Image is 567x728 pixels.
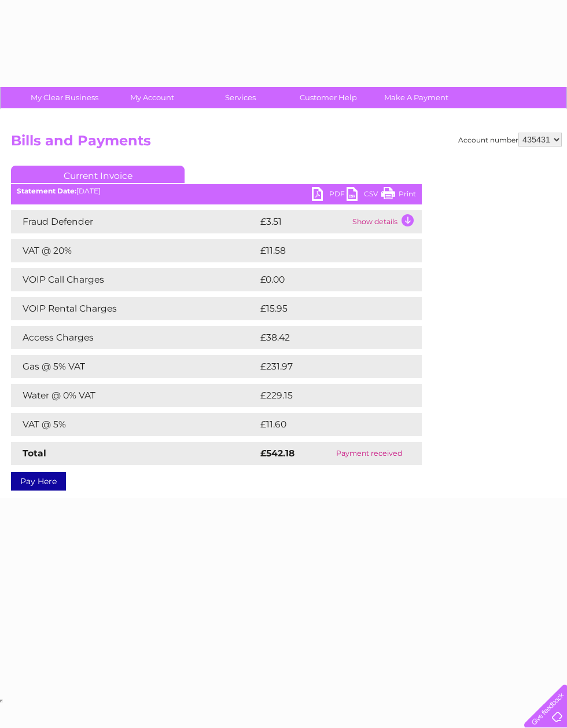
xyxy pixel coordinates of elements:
[349,210,422,233] td: Show details
[11,413,257,436] td: VAT @ 5%
[105,87,200,108] a: My Account
[11,133,562,155] h2: Bills and Payments
[11,187,422,195] div: [DATE]
[347,187,381,204] a: CSV
[11,355,257,378] td: Gas @ 5% VAT
[316,442,422,465] td: Payment received
[11,239,257,262] td: VAT @ 20%
[257,326,399,349] td: £38.42
[11,326,257,349] td: Access Charges
[312,187,347,204] a: PDF
[17,87,112,108] a: My Clear Business
[11,384,257,407] td: Water @ 0% VAT
[257,268,395,291] td: £0.00
[11,472,66,491] a: Pay Here
[369,87,464,108] a: Make A Payment
[257,413,396,436] td: £11.60
[257,210,349,233] td: £3.51
[257,297,397,320] td: £15.95
[381,187,416,204] a: Print
[11,268,257,291] td: VOIP Call Charges
[260,448,294,459] strong: £542.18
[17,186,76,195] b: Statement Date:
[23,448,46,459] strong: Total
[458,133,562,147] div: Account number
[257,239,396,262] td: £11.58
[11,210,257,233] td: Fraud Defender
[11,166,185,183] a: Current Invoice
[193,87,288,108] a: Services
[11,297,257,320] td: VOIP Rental Charges
[257,384,400,407] td: £229.15
[281,87,376,108] a: Customer Help
[257,355,400,378] td: £231.97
